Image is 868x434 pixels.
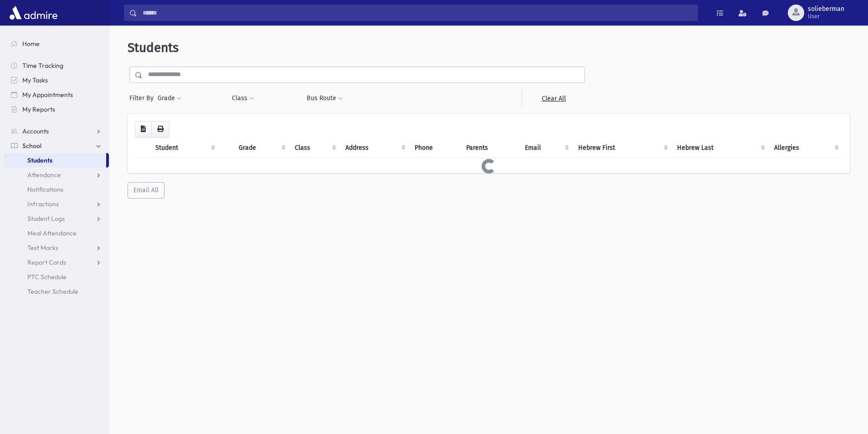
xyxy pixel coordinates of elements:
span: Students [27,156,52,164]
span: solieberman [808,5,844,13]
span: Student Logs [27,214,65,223]
a: Student Logs [4,211,109,226]
span: Home [22,40,40,48]
th: Allergies [769,138,842,158]
th: Class [289,138,340,158]
a: My Tasks [4,73,109,87]
a: Report Cards [4,255,109,270]
a: Meal Attendance [4,226,109,240]
button: Class [231,90,254,107]
a: Test Marks [4,240,109,255]
span: Notifications [27,185,63,194]
th: Phone [409,138,461,158]
a: Students [4,153,106,168]
a: Time Tracking [4,58,109,73]
span: Infractions [27,200,59,208]
span: Test Marks [27,244,58,252]
a: Teacher Schedule [4,284,109,299]
span: Accounts [22,127,49,135]
a: My Reports [4,102,109,117]
span: Teacher Schedule [27,287,78,296]
input: Search [137,5,698,21]
th: Parents [461,138,519,158]
a: Clear All [522,90,585,107]
span: My Appointments [22,91,73,99]
a: Home [4,36,109,51]
a: Attendance [4,168,109,182]
span: Meal Attendance [27,229,77,237]
button: Email All [128,182,164,199]
span: School [22,142,41,150]
span: My Tasks [22,76,48,84]
a: PTC Schedule [4,270,109,284]
th: Email [519,138,573,158]
th: Hebrew First [573,138,671,158]
a: My Appointments [4,87,109,102]
th: Address [340,138,409,158]
span: Report Cards [27,258,66,266]
img: AdmirePro [7,4,60,22]
a: School [4,138,109,153]
span: Students [128,40,179,55]
button: Print [151,121,169,138]
span: My Reports [22,105,55,113]
th: Hebrew Last [672,138,769,158]
span: Filter By [129,93,157,103]
span: Attendance [27,171,61,179]
span: Time Tracking [22,61,63,70]
th: Grade [233,138,289,158]
a: Infractions [4,197,109,211]
button: Grade [157,90,182,107]
th: Student [150,138,219,158]
button: CSV [135,121,152,138]
span: PTC Schedule [27,273,67,281]
a: Notifications [4,182,109,197]
span: User [808,13,844,20]
button: Bus Route [306,90,343,107]
a: Accounts [4,124,109,138]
